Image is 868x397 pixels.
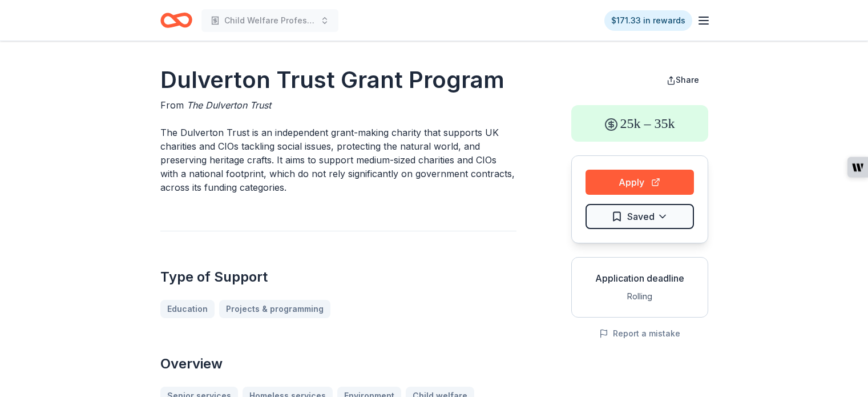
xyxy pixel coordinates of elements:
h2: Type of Support [160,268,516,286]
div: Rolling [581,290,699,303]
span: The Dulverton Trust [187,99,271,111]
span: Child Welfare Profession Expansion and Investment [224,14,316,27]
button: Share [657,69,708,91]
a: $171.33 in rewards [604,10,692,31]
button: Apply [586,170,694,195]
div: From [160,98,516,112]
div: Application deadline [581,271,699,285]
p: The Dulverton Trust is an independent grant-making charity that supports UK charities and CIOs ta... [160,126,516,194]
a: Education [160,300,215,318]
button: Report a mistake [599,327,680,340]
h2: Overview [160,355,516,373]
a: Projects & programming [219,300,330,318]
button: Child Welfare Profession Expansion and Investment [201,9,338,32]
span: Share [676,75,699,85]
a: Home [160,7,192,34]
button: Saved [586,204,694,229]
span: Saved [627,209,655,224]
div: 25k – 35k [571,105,708,142]
h1: Dulverton Trust Grant Program [160,64,516,96]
